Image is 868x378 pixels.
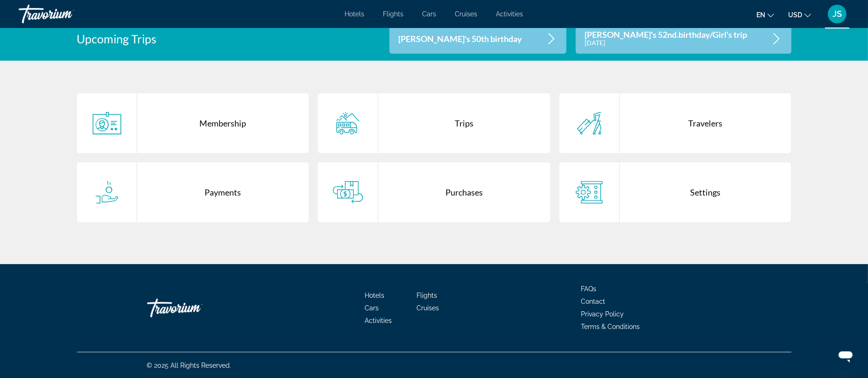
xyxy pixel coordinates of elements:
p: [PERSON_NAME]'s 52nd.birthday/Girl's trip [585,31,748,39]
span: USD [788,11,802,19]
a: Cruises [416,304,439,312]
a: Hotels [345,10,365,18]
div: Trips [378,93,550,153]
button: Change currency [788,8,811,21]
button: Change language [756,8,774,21]
p: [PERSON_NAME]'s 50th birthday [399,35,522,43]
button: User Menu [825,4,849,24]
a: Contact [581,298,606,305]
a: Cars [423,10,437,18]
a: Payments [77,162,309,222]
a: Membership [77,93,309,153]
div: Payments [137,162,309,222]
a: [PERSON_NAME]'s 52nd.birthday/Girl's trip[DATE] [576,24,791,54]
a: Flights [416,292,437,299]
h2: Upcoming Trips [77,32,157,46]
a: Hotels [365,292,384,299]
a: Purchases [318,162,550,222]
a: Terms & Conditions [581,323,640,330]
a: Trips [318,93,550,153]
a: [PERSON_NAME]'s 50th birthday [389,24,566,54]
iframe: Button to launch messaging window [831,341,861,371]
a: Activities [365,317,392,324]
a: Travorium [19,2,112,26]
div: Membership [137,93,309,153]
a: FAQs [581,285,597,293]
a: Activities [496,10,523,18]
a: Privacy Policy [581,310,624,318]
a: Settings [559,162,791,222]
span: © 2025 All Rights Reserved. [147,362,232,369]
span: JS [833,9,842,19]
p: [DATE] [585,39,748,47]
div: Travelers [620,93,791,153]
div: Purchases [378,162,550,222]
a: Travelers [559,93,791,153]
span: en [756,11,765,19]
a: Flights [383,10,404,18]
a: Cars [365,304,379,312]
a: Cruises [455,10,478,18]
div: Settings [620,162,791,222]
a: Travorium [147,294,240,322]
